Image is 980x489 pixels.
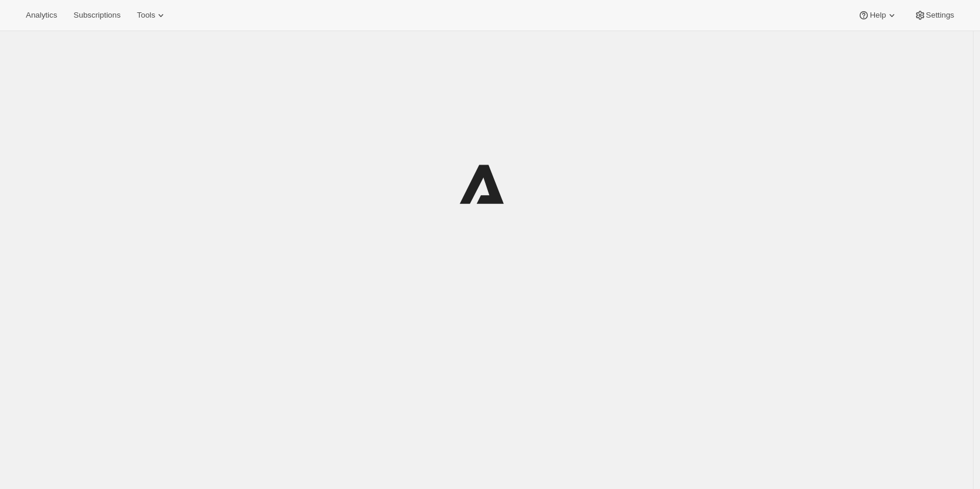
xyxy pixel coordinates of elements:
span: Help [870,11,885,20]
button: Help [851,7,904,24]
span: Settings [926,11,954,20]
button: Subscriptions [66,7,127,24]
button: Settings [907,7,961,24]
button: Analytics [19,7,64,24]
span: Analytics [26,11,57,20]
button: Tools [130,7,174,24]
span: Subscriptions [73,11,120,20]
span: Tools [137,11,155,20]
